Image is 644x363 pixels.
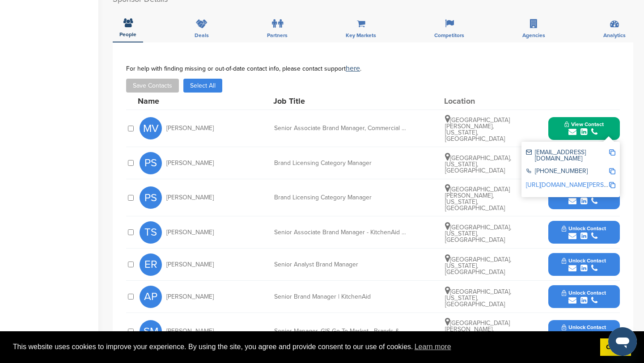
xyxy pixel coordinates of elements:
span: TS [140,221,162,244]
div: Job Title [273,97,407,105]
span: SM [140,320,162,342]
div: Name [138,97,236,105]
img: Copy [609,168,615,174]
span: [GEOGRAPHIC_DATA][PERSON_NAME], [US_STATE], [GEOGRAPHIC_DATA] [445,116,510,143]
span: AP [140,286,162,308]
span: [PERSON_NAME] [166,328,214,334]
span: Unlock Contact [562,225,606,232]
span: [PERSON_NAME] [166,294,214,300]
span: [PERSON_NAME] [166,194,214,201]
span: Competitors [434,33,464,38]
a: [URL][DOMAIN_NAME][PERSON_NAME] [526,181,635,189]
span: Partners [267,33,288,38]
span: MV [140,117,162,139]
a: dismiss cookie message [600,338,631,356]
span: [GEOGRAPHIC_DATA][PERSON_NAME], [US_STATE], [GEOGRAPHIC_DATA] [445,319,510,346]
span: PS [140,152,162,174]
button: Save Contacts [126,79,179,93]
button: Unlock Contact [551,251,617,278]
img: Copy [609,149,615,156]
span: Analytics [603,33,626,38]
img: Copy [609,182,615,188]
span: [PERSON_NAME] [166,125,214,131]
span: Deals [195,33,209,38]
div: Senior Associate Brand Manager - KitchenAid Communications [274,229,408,236]
button: View Contact [554,115,614,142]
div: For help with finding missing or out-of-date contact info, please contact support . [126,65,620,72]
div: Brand Licensing Category Manager [274,160,408,166]
span: Unlock Contact [562,290,606,296]
span: [PERSON_NAME] [166,262,214,268]
span: Unlock Contact [562,324,606,330]
a: here [346,64,360,73]
span: People [119,32,136,37]
span: [GEOGRAPHIC_DATA][PERSON_NAME], [US_STATE], [GEOGRAPHIC_DATA] [445,186,510,212]
button: Unlock Contact [551,219,617,246]
button: Select All [183,79,222,93]
span: [GEOGRAPHIC_DATA], [US_STATE], [GEOGRAPHIC_DATA] [445,288,511,308]
span: Unlock Contact [562,257,606,264]
span: This website uses cookies to improve your experience. By using the site, you agree and provide co... [13,340,593,354]
span: [GEOGRAPHIC_DATA], [US_STATE], [GEOGRAPHIC_DATA] [445,224,511,244]
span: ER [140,253,162,276]
div: Location [444,97,511,105]
div: Senior Analyst Brand Manager [274,262,408,268]
button: Unlock Contact [551,283,617,310]
button: Unlock Contact [551,184,617,211]
span: [GEOGRAPHIC_DATA], [US_STATE], [GEOGRAPHIC_DATA] [445,154,511,174]
div: Senior Associate Brand Manager, Commercial Laundry [274,125,408,131]
span: [PERSON_NAME] [166,229,214,236]
div: [PHONE_NUMBER] [526,168,609,176]
span: PS [140,186,162,209]
iframe: Button to launch messaging window [608,327,637,356]
div: Senior Manager, GIS Go To Market - Brands & Digital Marketing [274,328,408,334]
span: Key Markets [346,33,376,38]
span: Agencies [522,33,545,38]
div: Brand Licensing Category Manager [274,194,408,201]
span: View Contact [564,121,604,127]
button: Unlock Contact [551,318,617,345]
span: [PERSON_NAME] [166,160,214,166]
div: [EMAIL_ADDRESS][DOMAIN_NAME] [526,149,609,162]
a: learn more about cookies [413,340,453,354]
span: [GEOGRAPHIC_DATA], [US_STATE], [GEOGRAPHIC_DATA] [445,256,511,276]
div: Senior Brand Manager | KitchenAid [274,294,408,300]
